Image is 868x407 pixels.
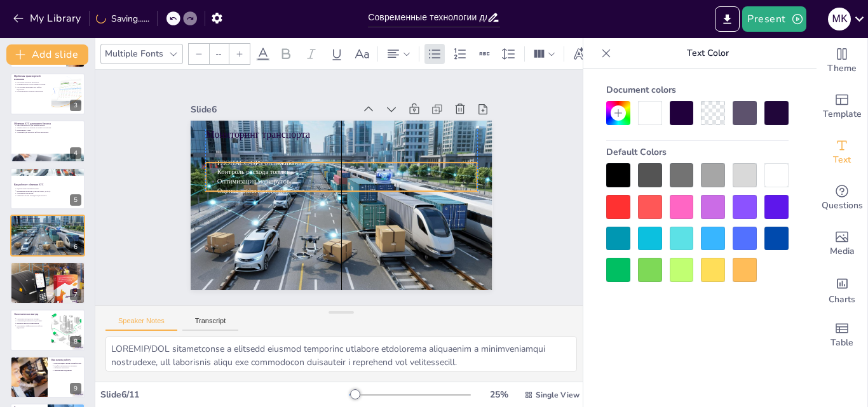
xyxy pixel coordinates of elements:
div: Document colors [606,79,789,101]
div: 8 [10,309,85,351]
textarea: LOREMIP/DOL sitametconse a elitsedd eiusmod temporinc utlabore etdolorema aliquaenim a minimvenia... [105,337,577,371]
p: Мониторинг транспорта [14,217,81,220]
button: Export to PowerPoint [715,6,740,32]
p: Оценка стиля вождения. [243,103,443,284]
span: Charts [829,293,855,307]
p: Консультация и анализ потребностей. [54,363,81,365]
div: 6 [10,215,85,257]
p: Оценка стиля вождения. [17,231,81,234]
span: Single View [536,390,580,400]
div: Add charts and graphs [817,267,867,312]
p: Автозапись разговоров. [17,192,81,194]
div: Get real-time input from your audience [817,175,867,221]
div: Change the overall theme [817,38,867,84]
p: Контроль простоев транспорта. [17,322,48,324]
button: M K [828,6,851,32]
div: 5 [10,168,85,210]
div: Add images, graphics, shapes or video [817,221,867,267]
p: Снижение расходов на топливо. [17,317,48,320]
div: 9 [10,356,85,398]
input: Insert title [368,8,487,27]
p: Неэффективное использование топлива. [17,84,48,86]
p: Оптимизация маршрутов. [17,229,81,231]
p: Проблемы транспортной компании [14,74,48,81]
p: Техническая поддержка. [54,370,81,372]
div: Column Count [530,44,559,64]
div: Slide 6 [278,24,408,143]
p: Облачная АТС для вашего бизнеса [14,122,81,126]
div: 6 [70,241,81,253]
p: Оптимизация маршрутов доставки. [17,319,48,322]
p: Text Color [616,38,799,69]
p: Контроль расхода топлива. [256,90,456,270]
p: Универсальность звонков на разные устройства. [17,127,81,130]
p: Интеграция с CRM. [17,129,81,131]
p: Экономическая выгода [14,312,48,316]
div: Multiple Fonts [102,45,166,62]
div: Text effects [569,44,588,64]
div: 7 [70,289,81,300]
div: Add text boxes [817,130,867,175]
span: Theme [827,62,857,76]
button: Speaker Notes [105,317,177,331]
div: 9 [70,383,81,394]
div: 3 [10,73,85,115]
div: Slide 6 / 11 [100,389,349,401]
div: Saving...... [96,13,149,25]
span: Template [823,107,862,121]
p: Отсутствие прозрачности в работе водителей. [17,86,48,90]
p: Как работает облачная АТС [14,183,81,187]
span: Questions [822,199,863,213]
p: Проблемы контроля автопарка. [17,81,48,84]
p: ГЛОНАСС/GPS отслеживание. [17,224,81,226]
span: Text [833,153,851,167]
div: 7 [10,262,85,304]
div: Default Colors [606,141,789,163]
p: Подбор оптимального решения. [54,364,81,367]
div: Add ready made slides [817,84,867,130]
p: Оптимизация маршрутов. [250,97,449,277]
p: Потеря важных звонков от клиентов. [17,91,48,93]
div: 3 [70,100,81,111]
p: Повышение эффективности работы водителей. [17,324,48,329]
button: Transcript [182,317,239,331]
p: Как начать работу [51,358,81,362]
p: Мониторинг транспорта [271,53,482,244]
div: 8 [70,336,81,347]
p: Обучение персонала. [54,367,81,370]
div: M K [828,8,851,30]
p: Контроль расхода топлива. [17,226,81,229]
button: Present [742,6,806,32]
p: Бесплатные звонки по [GEOGRAPHIC_DATA]. [17,190,81,192]
p: Единый корпоративный номер. [17,187,81,190]
div: 5 [70,194,81,206]
div: Add a table [817,312,867,358]
div: 4 [10,120,85,162]
div: 25 % [484,389,514,401]
p: Многоканальность для приема звонков. [17,124,81,127]
button: Add slide [6,44,88,65]
span: Table [831,336,853,350]
p: ГЛОНАСС/GPS отслеживание. [262,83,462,264]
p: Аналитика для контроля работы операторов. [17,131,81,134]
p: Гибкая настройка переадресации звонков. [17,194,81,197]
span: Media [830,244,855,258]
button: My Library [10,8,86,29]
div: 4 [70,147,81,159]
